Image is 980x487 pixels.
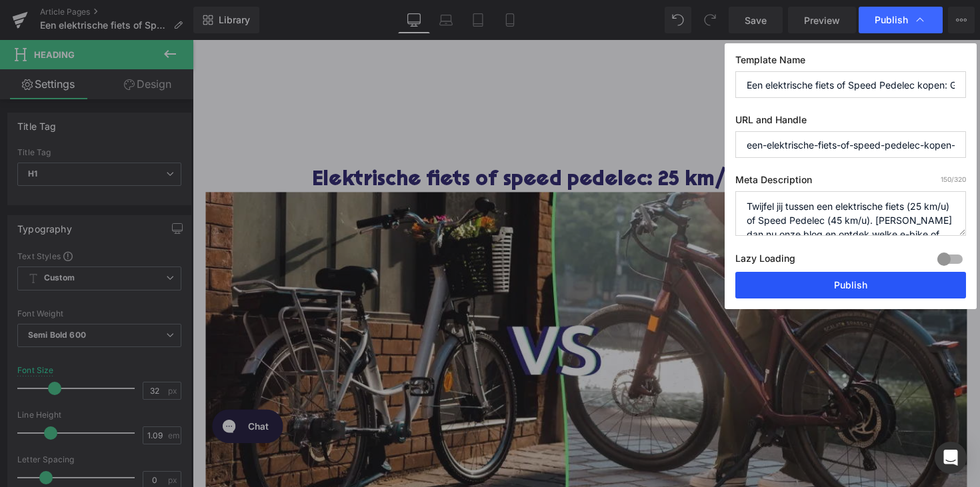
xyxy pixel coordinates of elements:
iframe: Gorgias live chat messenger [13,374,99,418]
h1: Elektrische fiets of speed pedelec: 25 km/u of 45 km/u? [13,133,793,156]
div: Open Intercom Messenger [935,442,967,474]
span: /320 [941,175,966,183]
label: Meta Description [735,174,966,191]
button: Publish [735,272,966,298]
label: Lazy Loading [735,250,795,272]
span: 150 [941,175,951,183]
span: Publish [875,14,908,26]
label: URL and Handle [735,114,966,131]
textarea: Twijfel jij tussen een elektrische fiets (25 km/u) of Speed Pedelec (45 km/u). [PERSON_NAME] dan ... [735,191,966,236]
label: Template Name [735,54,966,71]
